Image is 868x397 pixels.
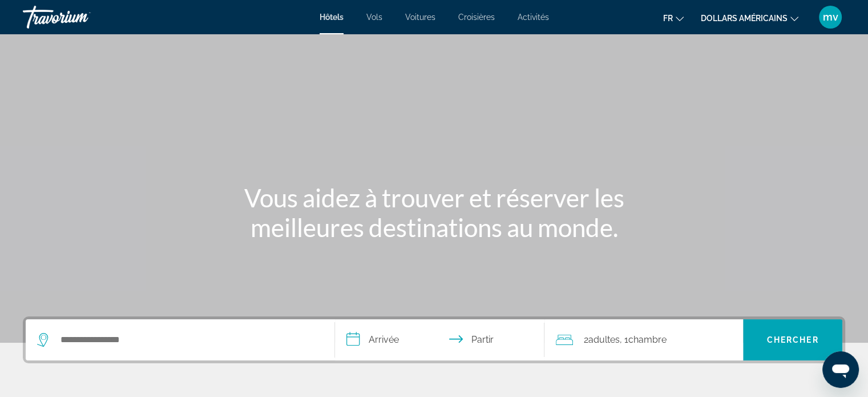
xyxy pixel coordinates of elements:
[663,10,684,26] button: Changer de langue
[628,334,666,345] font: Chambre
[59,331,317,348] input: Rechercher une destination hôtelière
[23,2,137,32] a: Travorium
[701,10,798,26] button: Changer de devise
[815,5,845,29] button: Menu utilisateur
[619,334,628,345] font: , 1
[26,319,842,360] div: Widget de recherche
[244,183,624,242] font: Vous aidez à trouver et réserver les meilleures destinations au monde.
[583,334,588,345] font: 2
[320,13,344,22] a: Hôtels
[701,14,788,23] font: dollars américains
[663,14,673,23] font: fr
[335,319,545,360] button: Sélectionnez la date d'arrivée et de départ
[743,319,842,360] button: Recherche
[823,11,838,23] font: mv
[544,319,743,360] button: Voyageurs : 2 adultes, 0 enfants
[822,351,859,388] iframe: Bouton de lancement de la fenêtre de messagerie
[518,13,549,22] a: Activités
[366,13,382,22] a: Vols
[458,13,495,22] a: Croisières
[405,13,435,22] a: Voitures
[588,334,619,345] font: adultes
[767,335,819,344] font: Chercher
